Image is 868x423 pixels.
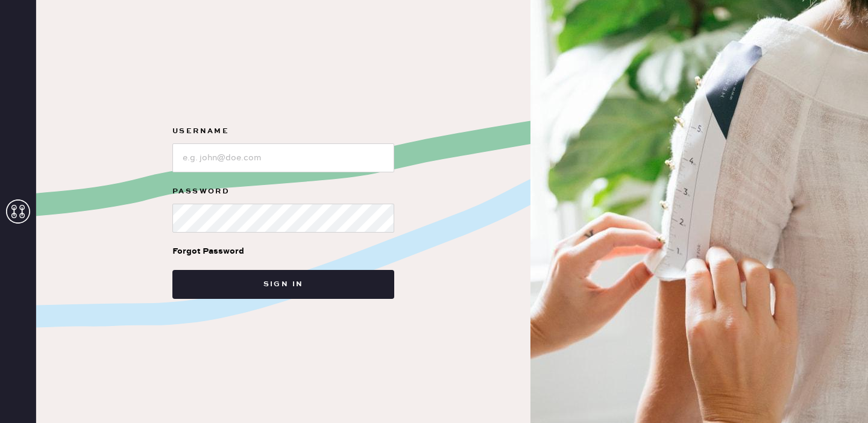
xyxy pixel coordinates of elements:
[172,143,394,172] input: e.g. john@doe.com
[172,245,244,258] div: Forgot Password
[172,270,394,299] button: Sign in
[172,233,244,270] a: Forgot Password
[172,124,394,139] label: Username
[172,184,394,199] label: Password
